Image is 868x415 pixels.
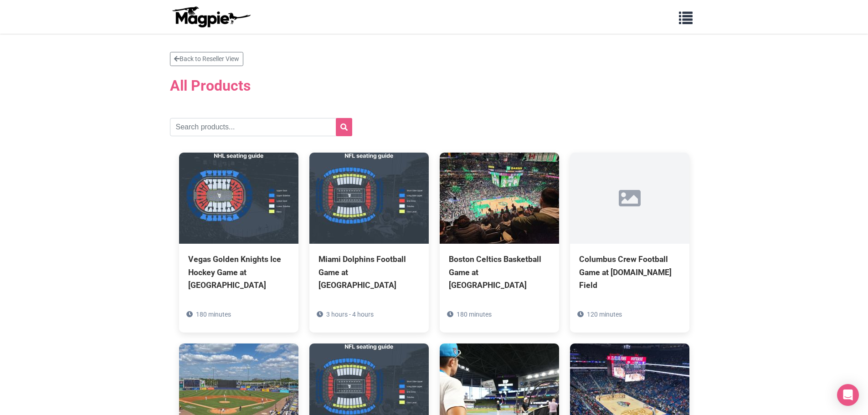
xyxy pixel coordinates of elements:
[179,153,298,332] a: Vegas Golden Knights Ice Hockey Game at [GEOGRAPHIC_DATA] 180 minutes
[440,153,559,244] img: Boston Celtics Basketball Game at TD Garden
[318,253,420,291] div: Miami Dolphins Football Game at [GEOGRAPHIC_DATA]
[457,311,492,318] span: 180 minutes
[309,153,429,332] a: Miami Dolphins Football Game at [GEOGRAPHIC_DATA] 3 hours - 4 hours
[170,72,699,100] h2: All Products
[170,6,252,28] img: logo-ab69f6fb50320c5b225c76a69d11143b.png
[579,253,680,291] div: Columbus Crew Football Game at [DOMAIN_NAME] Field
[326,311,374,318] span: 3 hours - 4 hours
[179,153,298,244] img: Vegas Golden Knights Ice Hockey Game at T-Mobile Arena
[837,384,859,406] div: Open Intercom Messenger
[570,153,689,332] a: Columbus Crew Football Game at [DOMAIN_NAME] Field 120 minutes
[188,253,289,291] div: Vegas Golden Knights Ice Hockey Game at [GEOGRAPHIC_DATA]
[449,253,550,291] div: Boston Celtics Basketball Game at [GEOGRAPHIC_DATA]
[170,52,243,66] a: Back to Reseller View
[587,311,622,318] span: 120 minutes
[170,118,352,136] input: Search products...
[309,153,429,244] img: Miami Dolphins Football Game at Hard Rock Stadium
[440,153,559,332] a: Boston Celtics Basketball Game at [GEOGRAPHIC_DATA] 180 minutes
[196,311,231,318] span: 180 minutes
